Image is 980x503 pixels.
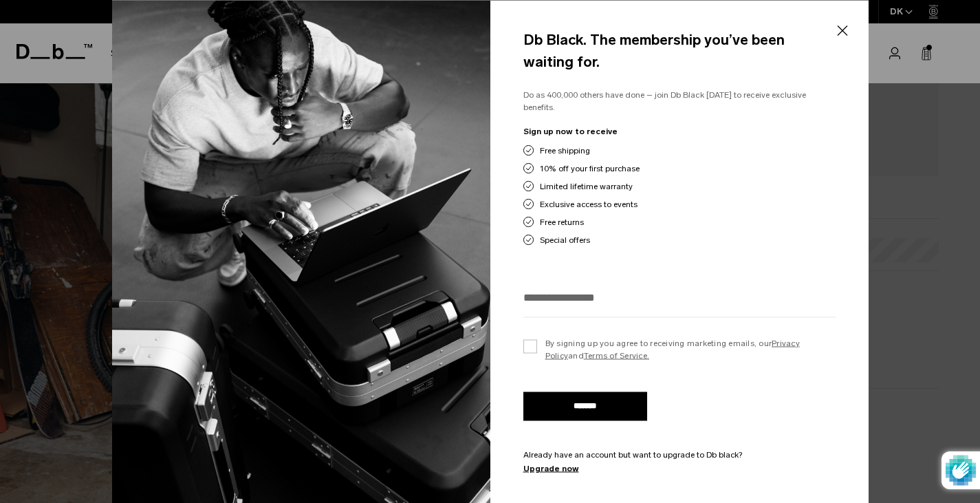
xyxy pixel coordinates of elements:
[540,233,590,246] span: Special offers
[540,215,584,228] span: Free returns
[523,29,836,72] h4: Db Black. The membership you’ve been waiting for.
[540,162,640,174] span: 10% off your first purchase
[523,448,836,460] p: Already have an account but want to upgrade to Db black?
[540,197,638,210] span: Exclusive access to events
[540,144,590,156] span: Free shipping
[523,89,836,114] p: Do as 400,000 others have done – join Db Black [DATE] to receive exclusive benefits.
[946,451,976,489] img: Protected by hCaptcha
[523,336,836,361] label: By signing up you agree to receiving marketing emails, our and
[523,125,836,137] p: Sign up now to receive
[523,462,836,474] a: Upgrade now
[540,180,633,192] span: Limited lifetime warranty
[584,350,649,360] a: Terms of Service.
